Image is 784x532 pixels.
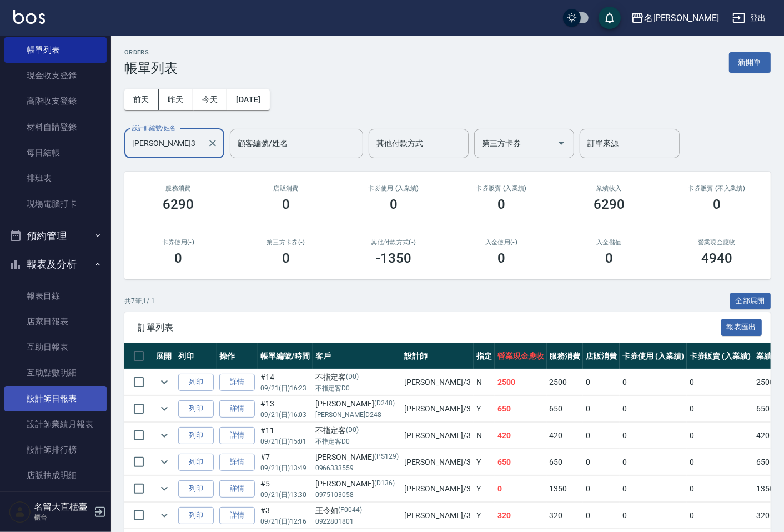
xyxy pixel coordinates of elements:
[339,505,363,516] p: (F0044)
[620,369,687,395] td: 0
[495,343,547,369] th: 營業現金應收
[497,197,505,212] h3: 0
[174,250,182,266] h3: 0
[620,343,687,369] th: 卡券使用 (入業績)
[687,343,754,369] th: 卡券販賣 (入業績)
[497,250,505,266] h3: 0
[260,463,310,473] p: 09/21 (日) 13:49
[315,425,399,436] div: 不指定客
[313,343,401,369] th: 客戶
[156,454,173,470] button: expand row
[401,343,474,369] th: 設計師
[159,89,193,110] button: 昨天
[401,449,474,475] td: [PERSON_NAME] /3
[124,296,155,306] p: 共 7 筆, 1 / 1
[583,396,620,422] td: 0
[156,374,173,390] button: expand row
[729,57,771,67] a: 新開單
[346,425,359,436] p: (D0)
[620,503,687,529] td: 0
[583,343,620,369] th: 店販消費
[495,423,547,449] td: 420
[4,309,107,334] a: 店家日報表
[676,239,757,246] h2: 營業現金應收
[178,480,214,498] button: 列印
[474,369,495,395] td: N
[178,374,214,391] button: 列印
[569,185,650,192] h2: 業績收入
[315,463,399,473] p: 0966333559
[315,478,399,490] div: [PERSON_NAME]
[474,423,495,449] td: N
[401,369,474,395] td: [PERSON_NAME] /3
[258,476,313,502] td: #5
[4,114,107,140] a: 材料自購登錄
[4,437,107,463] a: 設計師排行榜
[4,250,107,279] button: 報表及分析
[315,505,399,516] div: 王令如
[701,250,732,266] h3: 4940
[34,501,91,513] h5: 名留大直櫃臺
[721,322,762,332] a: 報表匯出
[620,423,687,449] td: 0
[713,197,721,212] h3: 0
[390,197,398,212] h3: 0
[245,239,326,246] h2: 第三方卡券(-)
[219,400,255,418] a: 詳情
[594,197,625,212] h3: 6290
[153,343,175,369] th: 展開
[260,410,310,420] p: 09/21 (日) 16:03
[495,503,547,529] td: 320
[282,250,290,266] h3: 0
[217,343,258,369] th: 操作
[495,476,547,502] td: 0
[124,89,159,110] button: 前天
[245,185,326,192] h2: 店販消費
[687,503,754,529] td: 0
[315,436,399,446] p: 不指定客D0
[374,451,399,463] p: (PS129)
[4,222,107,250] button: 預約管理
[374,398,395,410] p: (D248)
[219,454,255,471] a: 詳情
[583,476,620,502] td: 0
[728,8,771,28] button: 登出
[620,449,687,475] td: 0
[547,476,584,502] td: 1350
[219,427,255,444] a: 詳情
[474,503,495,529] td: Y
[729,52,771,73] button: 新開單
[4,191,107,217] a: 現場電腦打卡
[4,63,107,88] a: 現金收支登錄
[138,322,721,333] span: 訂單列表
[219,480,255,498] a: 詳情
[4,334,107,360] a: 互助日報表
[547,449,584,475] td: 650
[132,124,175,132] label: 設計師編號/姓名
[260,436,310,446] p: 09/21 (日) 15:01
[620,476,687,502] td: 0
[583,423,620,449] td: 0
[156,427,173,444] button: expand row
[315,516,399,526] p: 0922801801
[687,476,754,502] td: 0
[495,449,547,475] td: 650
[260,516,310,526] p: 09/21 (日) 12:16
[495,369,547,395] td: 2500
[178,507,214,524] button: 列印
[315,410,399,420] p: [PERSON_NAME]D248
[346,372,359,383] p: (D0)
[193,89,228,110] button: 今天
[374,478,395,490] p: (D136)
[569,239,650,246] h2: 入金儲值
[258,423,313,449] td: #11
[547,396,584,422] td: 650
[495,396,547,422] td: 650
[599,7,621,29] button: save
[4,463,107,488] a: 店販抽成明細
[474,449,495,475] td: Y
[552,134,570,152] button: Open
[178,400,214,418] button: 列印
[258,396,313,422] td: #13
[353,185,434,192] h2: 卡券使用 (入業績)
